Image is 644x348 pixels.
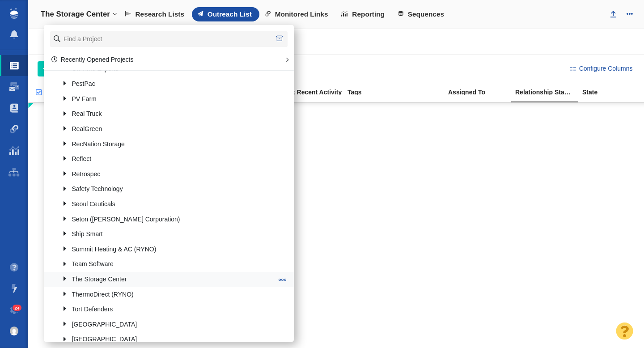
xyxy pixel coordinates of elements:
h4: The Storage Center [41,10,110,19]
div: Most Recent Activity [280,89,347,95]
a: Summit Heating & AC (RYNO) [60,242,275,256]
div: Assigned To [448,89,514,95]
span: Configure Columns [579,64,633,73]
div: Tags [347,89,447,95]
a: Safety Technology [60,182,275,196]
a: ThermoDirect (RYNO) [60,288,275,301]
a: [GEOGRAPHIC_DATA] [60,333,275,347]
a: Tort Defenders [60,303,275,317]
a: Team Software [60,258,275,272]
a: The Storage Center [60,272,275,286]
span: Research Lists [135,10,184,18]
span: Reporting [352,10,385,18]
a: RealGreen [60,122,275,136]
a: Relationship Stage [515,89,581,97]
span: 24 [13,305,22,311]
a: [GEOGRAPHIC_DATA] [60,318,275,331]
button: Add People [38,61,96,76]
a: Retrospec [60,167,275,181]
a: Real Truck [60,107,275,121]
a: Ship Smart [60,228,275,242]
a: Outreach List [192,7,259,21]
span: Monitored Links [275,10,328,18]
img: buzzstream_logo_iconsimple.png [10,8,18,19]
a: Assigned To [448,89,514,97]
span: Outreach List [208,10,252,18]
a: Sequences [392,7,452,21]
a: Monitored Links [259,7,336,21]
a: Seoul Ceuticals [60,197,275,211]
button: Configure Columns [564,61,638,76]
img: 8a21b1a12a7554901d364e890baed237 [10,327,19,335]
input: Find a Project [50,31,288,47]
a: PestPac [60,77,275,91]
div: Relationship Stage [515,89,581,95]
span: Sequences [408,10,444,18]
a: Reflect [60,153,275,166]
a: Research Lists [119,7,192,21]
a: Recently Opened Projects [51,56,134,63]
a: Tags [347,89,447,97]
a: Seton ([PERSON_NAME] Corporation) [60,212,275,226]
a: Reporting [335,7,392,21]
div: Websites [38,31,108,52]
a: RecNation Storage [60,137,275,151]
a: PV Farm [60,92,275,106]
